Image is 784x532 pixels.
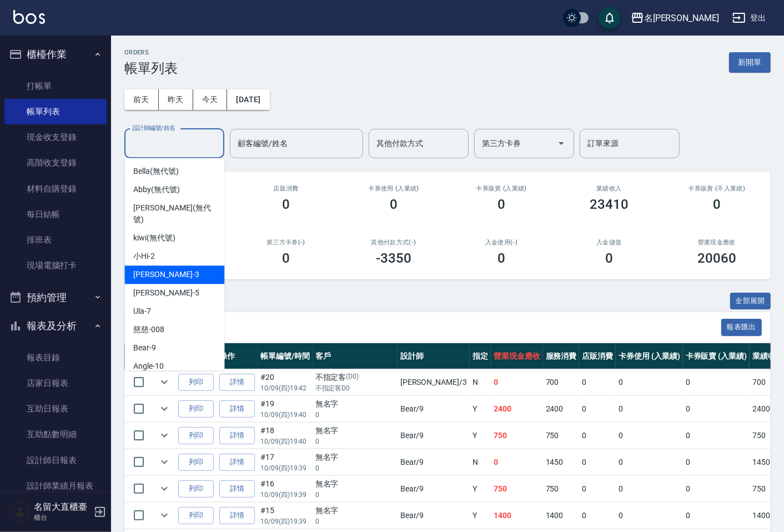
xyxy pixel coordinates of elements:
button: 名[PERSON_NAME] [626,7,723,29]
span: [PERSON_NAME] (無代號) [133,202,215,225]
div: 不指定客 [315,372,395,383]
td: 0 [683,476,750,502]
h5: 名留大直櫃臺 [34,501,91,513]
td: 750 [543,423,580,449]
td: Y [470,396,491,422]
h2: 卡券販賣 (不入業績) [676,185,757,192]
td: 750 [543,476,580,502]
h3: 帳單列表 [124,61,178,76]
h2: ORDERS [124,49,178,56]
button: 列印 [178,454,214,471]
button: 報表及分析 [4,312,107,340]
td: #20 [258,369,313,395]
h2: 其他付款方式(-) [353,239,434,246]
h3: 0 [497,250,505,266]
button: expand row [156,507,173,524]
h2: 入金使用(-) [461,239,542,246]
span: 訂單列表 [138,322,721,333]
td: 0 [579,369,616,395]
span: Bella (無代號) [133,165,179,177]
span: Angle -10 [133,360,164,372]
td: #15 [258,503,313,529]
button: 昨天 [159,89,193,110]
th: 店販消費 [579,343,616,369]
td: 2400 [491,396,543,422]
td: 1450 [543,449,580,475]
th: 操作 [217,343,258,369]
label: 設計師編號/姓名 [132,124,175,132]
p: 10/09 (四) 19:39 [260,463,310,473]
div: 無名字 [315,451,395,463]
a: 設計師日報表 [4,448,107,473]
p: 10/09 (四) 19:39 [260,490,310,500]
button: 列印 [178,400,214,418]
img: Person [9,501,31,523]
a: 現金收支登錄 [4,124,107,150]
button: expand row [156,400,173,417]
td: 0 [616,503,683,529]
h3: 0 [713,197,721,212]
span: 慈慈 -008 [133,324,164,335]
td: #16 [258,476,313,502]
td: 0 [579,476,616,502]
button: 前天 [124,89,159,110]
h3: 0 [282,197,290,212]
td: 0 [616,423,683,449]
h2: 營業現金應收 [676,239,757,246]
button: Open [552,134,570,152]
td: 0 [579,423,616,449]
button: 今天 [193,89,228,110]
p: 10/09 (四) 19:42 [260,383,310,393]
td: 750 [491,423,543,449]
a: 詳情 [219,427,255,444]
td: 0 [579,396,616,422]
button: 報表匯出 [721,319,762,336]
th: 客戶 [313,343,398,369]
button: 預約管理 [4,283,107,312]
span: Bear -9 [133,342,156,354]
p: 0 [315,516,395,526]
button: expand row [156,454,173,470]
p: 10/09 (四) 19:39 [260,516,310,526]
div: 無名字 [315,425,395,436]
a: 高階收支登錄 [4,150,107,175]
button: 新開單 [729,52,771,73]
span: Abby (無代號) [133,184,180,195]
button: 列印 [178,374,214,391]
div: 名[PERSON_NAME] [644,11,719,25]
h3: -3350 [376,250,411,266]
th: 服務消費 [543,343,580,369]
td: 0 [683,503,750,529]
td: 0 [491,449,543,475]
h3: 23410 [590,197,629,212]
td: Y [470,503,491,529]
td: Y [470,423,491,449]
td: 0 [579,503,616,529]
a: 詳情 [219,480,255,498]
button: 登出 [728,8,771,28]
th: 卡券使用 (入業績) [616,343,683,369]
div: 無名字 [315,398,395,410]
td: 0 [683,396,750,422]
button: 列印 [178,507,214,524]
td: #19 [258,396,313,422]
p: 10/09 (四) 19:40 [260,410,310,420]
div: 無名字 [315,478,395,490]
span: [PERSON_NAME] -3 [133,269,199,280]
span: kiwi (無代號) [133,232,175,244]
a: 材料自購登錄 [4,176,107,202]
span: Ula -7 [133,305,151,317]
span: 小Hi -2 [133,250,155,262]
th: 指定 [470,343,491,369]
a: 帳單列表 [4,99,107,124]
p: 10/09 (四) 19:40 [260,436,310,446]
a: 互助日報表 [4,396,107,421]
th: 營業現金應收 [491,343,543,369]
h3: 0 [497,197,505,212]
button: 全部展開 [730,293,771,310]
a: 每日結帳 [4,202,107,227]
h2: 第三方卡券(-) [245,239,326,246]
td: 0 [616,476,683,502]
p: 0 [315,490,395,500]
p: 不指定客D0 [315,383,395,393]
